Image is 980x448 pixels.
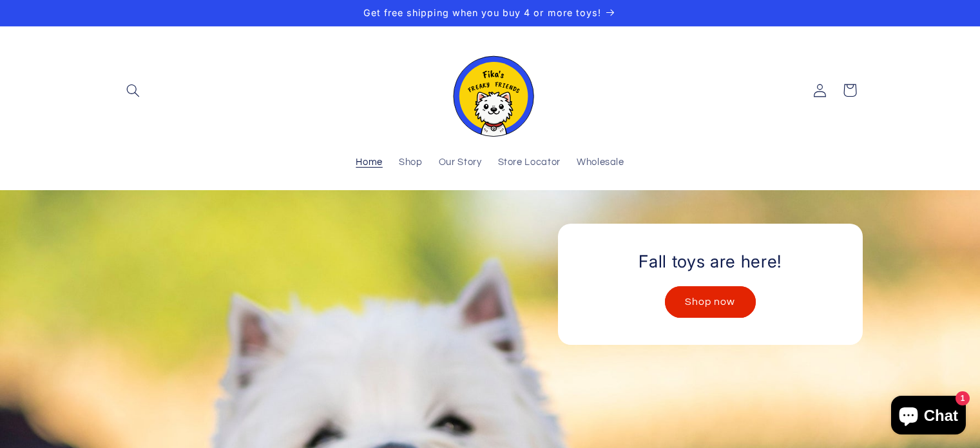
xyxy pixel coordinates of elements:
span: Home [356,157,383,169]
a: Shop now [664,286,755,318]
a: Store Locator [490,149,568,177]
a: Our Story [430,149,490,177]
span: Get free shipping when you buy 4 or more toys! [363,7,601,18]
h2: Fall toys are here! [639,251,782,273]
a: Fika's Freaky Friends [440,39,541,142]
a: Shop [390,149,430,177]
span: Wholesale [577,157,624,169]
a: Wholesale [568,149,632,177]
img: Fika's Freaky Friends [445,44,535,137]
a: Home [348,149,391,177]
span: Store Locator [498,157,561,169]
inbox-online-store-chat: Shopify online store chat [887,396,970,438]
span: Our Story [439,157,482,169]
span: Shop [399,157,423,169]
summary: Search [118,75,148,105]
